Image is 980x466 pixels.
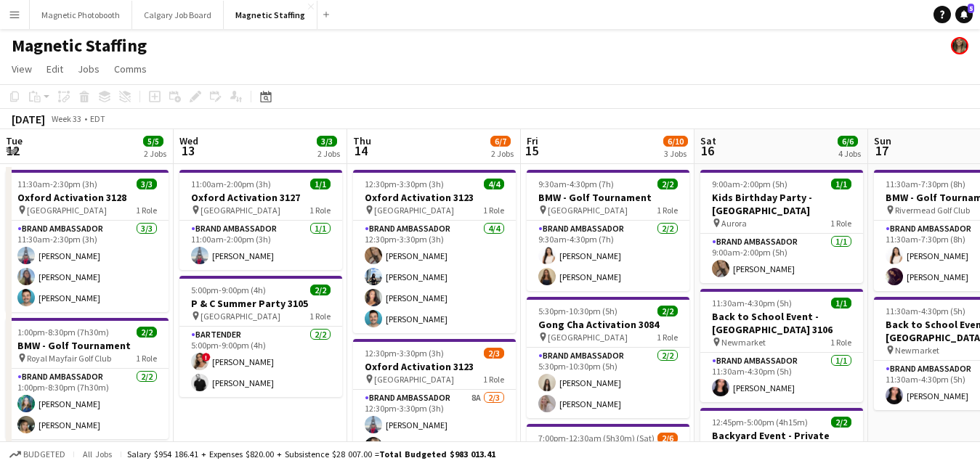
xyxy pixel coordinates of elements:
[179,276,342,397] app-job-card: 5:00pm-9:00pm (4h)2/2P & C Summer Party 3105 [GEOGRAPHIC_DATA]1 RoleBartender2/25:00pm-9:00pm (4h...
[374,374,454,385] span: [GEOGRAPHIC_DATA]
[721,337,766,348] span: Newmarket
[700,170,863,283] app-job-card: 9:00am-2:00pm (5h)1/1Kids Birthday Party - [GEOGRAPHIC_DATA] Aurora1 RoleBrand Ambassador1/19:00a...
[657,306,678,316] span: 2/2
[527,170,689,291] app-job-card: 9:30am-4:30pm (7h)2/2BMW - Golf Tournament [GEOGRAPHIC_DATA]1 RoleBrand Ambassador2/29:30am-4:30p...
[483,374,504,385] span: 1 Role
[30,1,132,29] button: Magnetic Photobooth
[538,306,617,316] span: 5:30pm-10:30pm (5h)
[379,449,495,459] span: Total Budgeted $983 013.41
[317,148,340,159] div: 2 Jobs
[484,348,504,359] span: 2/3
[657,433,678,443] span: 2/6
[700,134,716,147] span: Sat
[700,289,863,402] app-job-card: 11:30am-4:30pm (5h)1/1Back to School Event - [GEOGRAPHIC_DATA] 3106 Newmarket1 RoleBrand Ambassad...
[6,318,169,439] app-job-card: 1:00pm-8:30pm (7h30m)2/2BMW - Golf Tournament Royal Mayfair Golf Club1 RoleBrand Ambassador2/21:0...
[12,112,45,126] div: [DATE]
[698,142,716,159] span: 16
[353,221,516,333] app-card-role: Brand Ambassador4/412:30pm-3:30pm (3h)[PERSON_NAME][PERSON_NAME][PERSON_NAME][PERSON_NAME]
[700,191,863,217] h3: Kids Birthday Party - [GEOGRAPHIC_DATA]
[831,298,851,308] span: 1/1
[6,60,38,78] a: View
[48,113,84,124] span: Week 33
[830,337,851,348] span: 1 Role
[17,327,109,338] span: 1:00pm-8:30pm (7h30m)
[527,221,689,291] app-card-role: Brand Ambassador2/29:30am-4:30pm (7h)[PERSON_NAME][PERSON_NAME]
[700,429,863,455] h3: Backyard Event - Private Residence 2978
[527,297,689,418] app-job-card: 5:30pm-10:30pm (5h)2/2Gong Cha Activation 3084 [GEOGRAPHIC_DATA]1 RoleBrand Ambassador2/25:30pm-1...
[886,306,965,316] span: 11:30am-4:30pm (5h)
[12,35,147,57] h1: Magnetic Staffing
[108,60,153,78] a: Comms
[4,142,23,159] span: 12
[191,179,271,189] span: 11:00am-2:00pm (3h)
[525,142,538,159] span: 15
[179,297,342,310] h3: P & C Summer Party 3105
[353,191,516,204] h3: Oxford Activation 3123
[663,136,688,147] span: 6/10
[202,353,211,361] span: !
[838,148,861,159] div: 4 Jobs
[353,360,516,373] h3: Oxford Activation 3123
[6,170,169,312] div: 11:30am-2:30pm (3h)3/3Oxford Activation 3128 [GEOGRAPHIC_DATA]1 RoleBrand Ambassador3/311:30am-2:...
[143,136,163,147] span: 5/5
[201,205,280,216] span: [GEOGRAPHIC_DATA]
[657,205,678,216] span: 1 Role
[353,134,371,147] span: Thu
[309,205,331,216] span: 1 Role
[886,179,965,189] span: 11:30am-7:30pm (8h)
[310,179,331,189] span: 1/1
[224,1,317,29] button: Magnetic Staffing
[483,205,504,216] span: 1 Role
[23,449,65,459] span: Budgeted
[17,179,97,189] span: 11:30am-2:30pm (3h)
[144,148,166,159] div: 2 Jobs
[968,4,974,13] span: 5
[700,234,863,283] app-card-role: Brand Ambassador1/19:00am-2:00pm (5h)[PERSON_NAME]
[657,332,678,343] span: 1 Role
[831,179,851,189] span: 1/1
[365,179,444,189] span: 12:30pm-3:30pm (3h)
[700,353,863,402] app-card-role: Brand Ambassador1/111:30am-4:30pm (5h)[PERSON_NAME]
[657,179,678,189] span: 2/2
[484,179,504,189] span: 4/4
[6,339,169,352] h3: BMW - Golf Tournament
[179,327,342,397] app-card-role: Bartender2/25:00pm-9:00pm (4h)![PERSON_NAME][PERSON_NAME]
[179,170,342,270] app-job-card: 11:00am-2:00pm (3h)1/1Oxford Activation 3127 [GEOGRAPHIC_DATA]1 RoleBrand Ambassador1/111:00am-2:...
[951,37,968,54] app-user-avatar: Bianca Fantauzzi
[491,148,514,159] div: 2 Jobs
[137,179,157,189] span: 3/3
[72,60,105,78] a: Jobs
[874,134,891,147] span: Sun
[136,353,157,364] span: 1 Role
[46,62,63,75] span: Edit
[838,136,858,147] span: 6/6
[374,205,454,216] span: [GEOGRAPHIC_DATA]
[201,311,280,322] span: [GEOGRAPHIC_DATA]
[179,191,342,204] h3: Oxford Activation 3127
[895,345,939,356] span: Newmarket
[700,310,863,336] h3: Back to School Event - [GEOGRAPHIC_DATA] 3106
[872,142,891,159] span: 17
[6,221,169,312] app-card-role: Brand Ambassador3/311:30am-2:30pm (3h)[PERSON_NAME][PERSON_NAME][PERSON_NAME]
[127,449,495,459] div: Salary $954 186.41 + Expenses $820.00 + Subsistence $28 007.00 =
[179,134,198,147] span: Wed
[353,170,516,333] app-job-card: 12:30pm-3:30pm (3h)4/4Oxford Activation 3123 [GEOGRAPHIC_DATA]1 RoleBrand Ambassador4/412:30pm-3:...
[538,433,655,443] span: 7:00pm-12:30am (5h30m) (Sat)
[490,136,511,147] span: 6/7
[365,348,444,359] span: 12:30pm-3:30pm (3h)
[895,205,970,216] span: Rivermead Golf Club
[132,1,224,29] button: Calgary Job Board
[78,62,100,75] span: Jobs
[179,221,342,270] app-card-role: Brand Ambassador1/111:00am-2:00pm (3h)[PERSON_NAME]
[27,353,111,364] span: Royal Mayfair Golf Club
[7,446,68,462] button: Budgeted
[177,142,198,159] span: 13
